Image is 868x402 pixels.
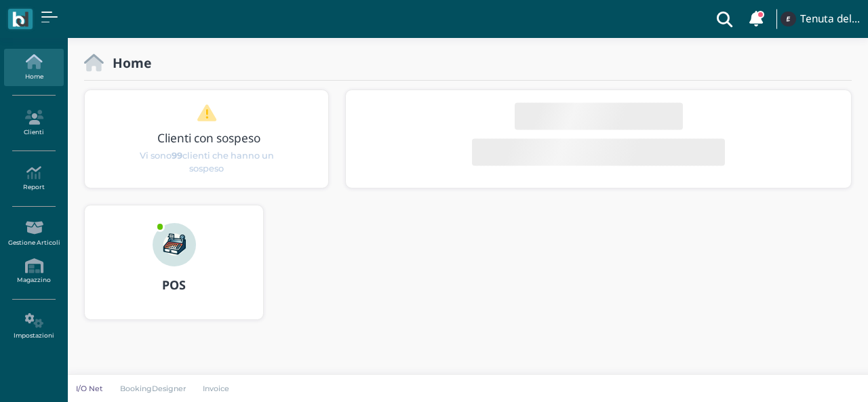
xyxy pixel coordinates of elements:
b: 99 [172,150,182,160]
a: Clienti con sospeso Vi sono99clienti che hanno un sospeso [111,104,302,175]
h3: Clienti con sospeso [113,132,305,144]
div: 1 / 1 [85,90,329,188]
iframe: Help widget launcher [772,360,856,390]
a: Magazzino [4,253,63,290]
h2: Home [104,56,151,70]
a: Home [4,49,63,86]
a: Gestione Articoli [4,215,63,252]
img: logo [12,12,28,27]
a: ... Tenuta del Barco [778,3,860,35]
a: Report [4,160,63,197]
img: ... [781,12,795,26]
h4: Tenuta del Barco [800,14,860,25]
a: Impostazioni [4,308,63,345]
a: ... POS [84,205,264,336]
span: Vi sono clienti che hanno un sospeso [135,148,279,174]
a: Clienti [4,104,63,142]
img: ... [153,223,196,266]
b: POS [162,277,186,293]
